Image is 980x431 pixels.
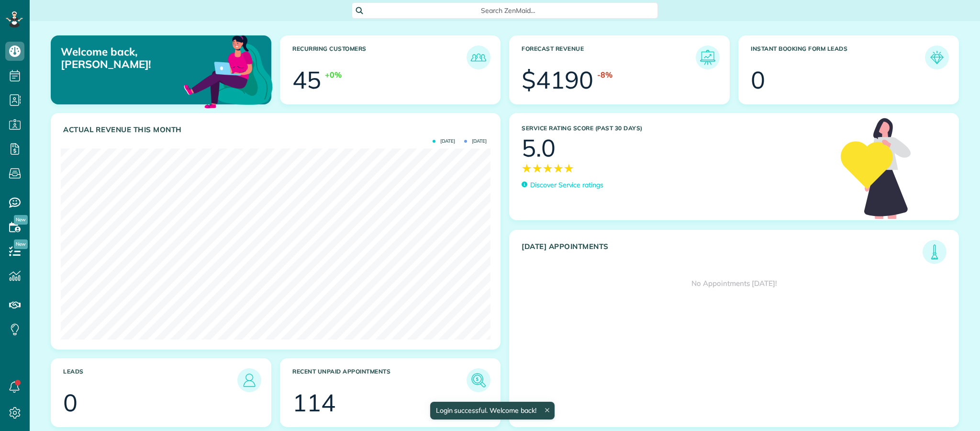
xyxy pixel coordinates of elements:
[698,48,717,67] img: icon_forecast_revenue-8c13a41c7ed35a8dcfafea3cbb826a0462acb37728057bba2d056411b612bbbe.png
[522,68,593,92] div: $4190
[292,68,321,92] div: 45
[927,48,947,67] img: icon_form_leads-04211a6a04a5b2264e4ee56bc0799ec3eb69b7e499cbb523a139df1d13a81ae0.png
[292,368,467,392] h3: Recent unpaid appointments
[325,69,342,80] div: +0%
[63,391,78,415] div: 0
[553,160,564,177] span: ★
[564,160,574,177] span: ★
[469,371,488,390] img: icon_unpaid_appointments-47b8ce3997adf2238b356f14209ab4cced10bd1f174958f3ca8f1d0dd7fffeee.png
[522,136,556,160] div: 5.0
[522,180,603,190] a: Discover Service ratings
[464,139,487,144] span: [DATE]
[240,371,259,390] img: icon_leads-1bed01f49abd5b7fead27621c3d59655bb73ed531f8eeb49469d10e621d6b896.png
[751,45,925,69] h3: Instant Booking Form Leads
[182,24,275,117] img: dashboard_welcome-42a62b7d889689a78055ac9021e634bf52bae3f8056760290aed330b23ab8690.png
[14,239,28,249] span: New
[751,68,765,92] div: 0
[522,242,923,264] h3: [DATE] Appointments
[522,45,696,69] h3: Forecast Revenue
[292,45,467,69] h3: Recurring Customers
[530,180,603,190] p: Discover Service ratings
[522,160,532,177] span: ★
[433,139,455,144] span: [DATE]
[14,215,28,225] span: New
[597,69,612,80] div: -8%
[292,391,335,415] div: 114
[63,368,237,392] h3: Leads
[469,48,488,67] img: icon_recurring_customers-cf858462ba22bcd05b5a5880d41d6543d210077de5bb9ebc9590e49fd87d84ed.png
[522,125,831,132] h3: Service Rating score (past 30 days)
[61,45,201,71] p: Welcome back, [PERSON_NAME]!
[543,160,553,177] span: ★
[510,264,958,303] div: No Appointments [DATE]!
[430,402,554,420] div: Login successful. Welcome back!
[63,125,490,134] h3: Actual Revenue this month
[532,160,543,177] span: ★
[925,242,944,261] img: icon_todays_appointments-901f7ab196bb0bea1936b74009e4eb5ffbc2d2711fa7634e0d609ed5ef32b18b.png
